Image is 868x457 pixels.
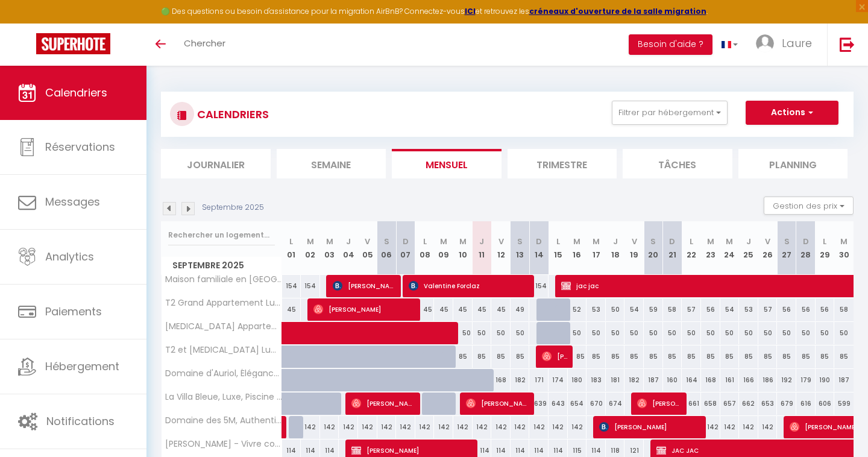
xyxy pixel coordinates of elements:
div: 142 [739,416,758,438]
div: 606 [816,392,835,415]
a: ... Laure [747,24,827,66]
abbr: M [840,236,848,247]
div: 85 [644,345,663,368]
button: Gestion des prix [764,197,854,215]
abbr: V [365,236,370,247]
div: 186 [758,369,778,391]
span: Analytics [45,249,94,264]
div: 85 [701,345,720,368]
span: Valentine Forclaz [409,274,531,297]
abbr: S [384,236,389,247]
div: 674 [606,392,625,415]
div: 192 [777,369,796,391]
abbr: D [803,236,809,247]
div: 142 [511,416,530,438]
div: 160 [663,369,682,391]
div: 142 [720,416,740,438]
div: 187 [834,369,854,391]
li: Planning [738,149,848,178]
span: Messages [45,194,100,209]
div: 164 [682,369,701,391]
div: 50 [796,322,816,344]
th: 06 [377,221,397,275]
img: ... [756,34,774,52]
div: 53 [587,298,606,321]
div: 142 [377,416,397,438]
div: 142 [320,416,339,438]
span: [PERSON_NAME] - Vivre comme un [DEMOGRAPHIC_DATA] en [GEOGRAPHIC_DATA] [163,440,284,449]
th: 21 [663,221,682,275]
th: 12 [491,221,511,275]
div: 45 [491,298,511,321]
div: 85 [816,345,835,368]
div: 142 [529,416,549,438]
th: 02 [301,221,320,275]
div: 670 [587,392,606,415]
div: 45 [282,298,301,321]
th: 11 [473,221,492,275]
abbr: J [479,236,484,247]
th: 01 [282,221,301,275]
abbr: L [690,236,693,247]
span: Domaine d'Auriol, Élégance et Vue d'Exception [163,369,284,378]
div: 142 [473,416,492,438]
div: 50 [777,322,796,344]
div: 142 [358,416,377,438]
div: 85 [720,345,740,368]
a: Chercher [175,24,234,66]
th: 15 [549,221,568,275]
div: 85 [511,345,530,368]
span: Réservations [45,139,115,154]
button: Actions [746,101,838,125]
div: 50 [587,322,606,344]
div: 85 [473,345,492,368]
div: 57 [758,298,778,321]
div: 168 [701,369,720,391]
div: 50 [568,322,587,344]
span: [PERSON_NAME] [351,392,416,415]
div: 658 [701,392,720,415]
div: 50 [682,322,701,344]
div: 85 [796,345,816,368]
div: 639 [529,392,549,415]
div: 85 [606,345,625,368]
div: 142 [396,416,415,438]
abbr: D [536,236,542,247]
div: 85 [453,345,473,368]
span: Paiements [45,304,102,319]
div: 653 [758,392,778,415]
span: [PERSON_NAME] [542,345,568,368]
div: 50 [739,322,758,344]
span: [PERSON_NAME] [333,274,397,297]
abbr: M [726,236,733,247]
div: 50 [834,322,854,344]
div: 657 [720,392,740,415]
div: 662 [739,392,758,415]
abbr: D [669,236,675,247]
div: 85 [624,345,644,368]
div: 142 [415,416,435,438]
div: 154 [282,275,301,297]
h3: CALENDRIERS [194,101,269,128]
span: [PERSON_NAME] [313,298,417,321]
img: Super Booking [36,33,110,54]
div: 181 [606,369,625,391]
abbr: D [403,236,409,247]
div: 50 [606,298,625,321]
div: 85 [587,345,606,368]
div: 174 [549,369,568,391]
div: 661 [682,392,701,415]
div: 171 [529,369,549,391]
th: 17 [587,221,606,275]
div: 57 [682,298,701,321]
a: créneaux d'ouverture de la salle migration [529,6,706,16]
span: La Villa Bleue, Luxe, Piscine et Spa [163,392,284,402]
div: 54 [624,298,644,321]
div: 142 [453,416,473,438]
div: 142 [339,416,358,438]
div: 56 [796,298,816,321]
strong: ICI [465,6,476,16]
div: 50 [816,322,835,344]
th: 23 [701,221,720,275]
div: 85 [834,345,854,368]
